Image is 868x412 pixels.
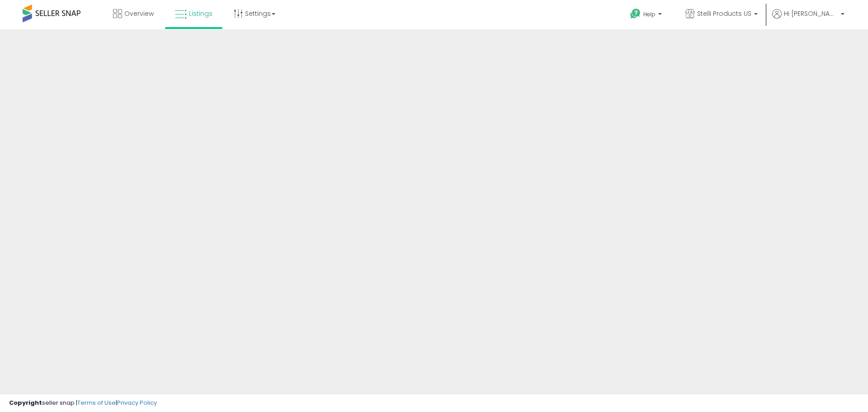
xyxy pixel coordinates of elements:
[189,9,212,18] span: Listings
[630,8,641,19] i: Get Help
[784,9,838,18] span: Hi [PERSON_NAME]
[9,399,157,407] div: seller snap | |
[697,9,751,18] span: Stelli Products US
[117,398,157,407] a: Privacy Policy
[9,398,42,407] strong: Copyright
[772,9,844,29] a: Hi [PERSON_NAME]
[77,398,116,407] a: Terms of Use
[643,10,656,18] span: Help
[124,9,154,18] span: Overview
[623,1,671,29] a: Help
